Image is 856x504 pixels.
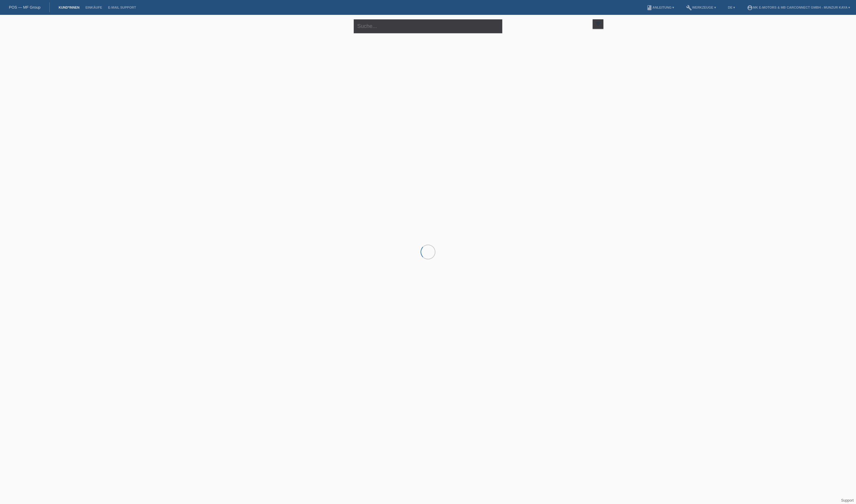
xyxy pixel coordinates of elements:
a: buildWerkzeuge ▾ [683,6,719,9]
a: Einkäufe [82,6,105,9]
a: Support [841,498,854,503]
a: account_circleMK E-MOTORS & MB CarConnect GmbH - Munzur Kaya ▾ [744,6,853,9]
a: Kund*innen [56,6,82,9]
i: book [646,5,652,11]
a: E-Mail Support [105,6,139,9]
i: build [686,5,692,11]
a: bookAnleitung ▾ [643,6,677,9]
i: filter_list [595,21,601,27]
i: account_circle [747,5,753,11]
a: DE ▾ [725,6,738,9]
a: POS — MF Group [9,5,40,10]
input: Suche... [354,19,502,33]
